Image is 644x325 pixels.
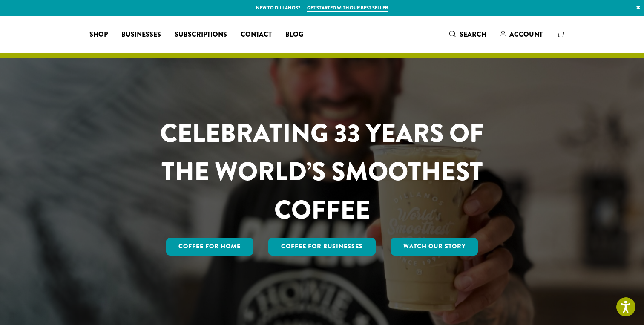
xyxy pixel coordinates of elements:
a: Shop [83,28,115,41]
span: Subscriptions [175,29,227,40]
span: Businesses [121,29,161,40]
a: Get started with our best seller [307,4,388,12]
a: Coffee For Businesses [268,238,376,256]
span: Blog [285,29,303,40]
span: Contact [241,29,272,40]
span: Account [509,29,543,39]
h1: CELEBRATING 33 YEARS OF THE WORLD’S SMOOTHEST COFFEE [135,114,509,229]
a: Watch Our Story [391,238,478,256]
a: Search [443,27,493,41]
a: Coffee for Home [166,238,254,256]
span: Shop [89,29,108,40]
span: Search [460,29,486,39]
